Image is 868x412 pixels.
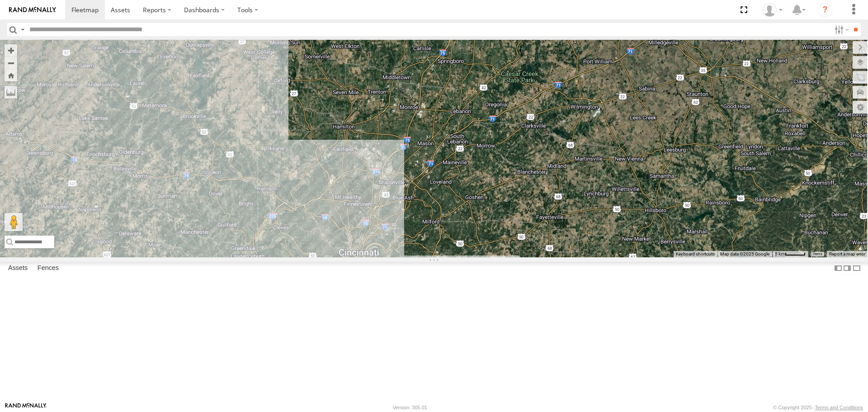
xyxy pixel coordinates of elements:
i: ? [818,3,832,17]
a: Terms [813,252,822,256]
a: Report a map error [829,251,865,256]
label: Fences [33,262,63,275]
label: Assets [4,262,32,275]
div: © Copyright 2025 - [773,405,863,410]
label: Search Query [19,23,26,36]
div: Version: 305.01 [393,405,427,410]
button: Keyboard shortcuts [676,251,715,257]
label: Dock Summary Table to the Left [834,262,843,275]
a: Visit our Website [5,403,47,412]
a: Terms and Conditions [815,405,863,410]
div: Nathan Stone [759,3,786,17]
label: Map Settings [853,101,868,114]
span: 5 km [775,251,785,256]
button: Map Scale: 5 km per 42 pixels [772,251,808,257]
label: Dock Summary Table to the Right [843,262,852,275]
label: Search Filter Options [831,23,850,36]
button: Zoom Home [5,69,17,81]
button: Drag Pegman onto the map to open Street View [5,213,23,231]
button: Zoom out [5,57,17,69]
label: Measure [5,86,17,99]
span: Map data ©2025 Google [720,251,769,256]
label: Hide Summary Table [852,262,861,275]
img: rand-logo.svg [9,7,56,13]
button: Zoom in [5,44,17,57]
